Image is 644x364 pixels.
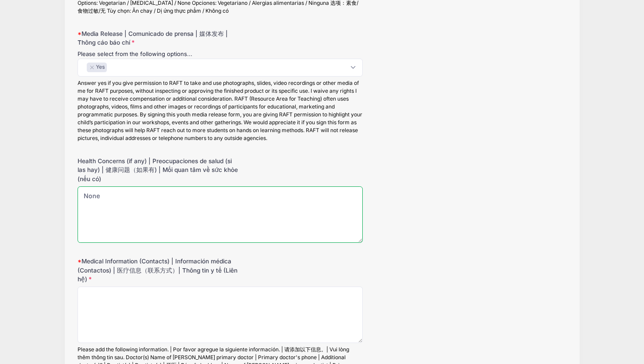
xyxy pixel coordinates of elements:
[78,79,363,142] div: Answer yes if you give permission to RAFT to take and use photographs, slides, video recordings o...
[96,63,105,71] span: Yes
[78,29,241,47] label: Media Release | Comunicado de prensa | 媒体发布 | Thông cáo báo chí
[87,63,107,73] li: Yes
[78,157,241,183] label: Health Concerns (if any) | Preocupaciones de salud (si las hay) | 健康问题（如果有) | Mối quan tâm về sức...
[82,63,87,71] textarea: Search
[78,50,363,59] div: Please select from the following options...
[78,257,241,283] label: Medical Information (Contacts) | Información médica (Contactos) | 医疗信息（联系方式）| Thông tin y tế (Liê...
[89,66,95,69] button: Remove item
